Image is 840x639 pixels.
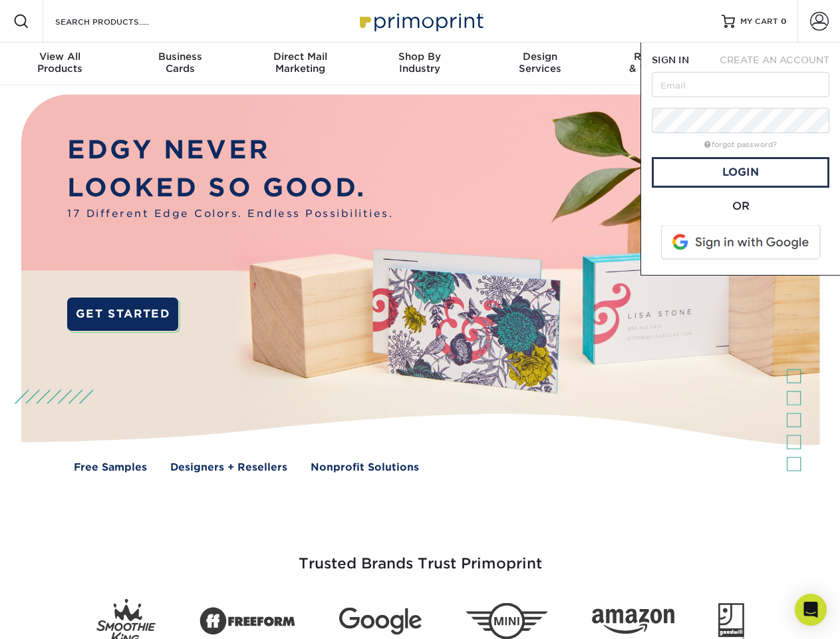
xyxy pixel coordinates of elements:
span: 17 Different Edge Colors. Endless Possibilities. [67,206,393,222]
span: SIGN IN [652,55,689,65]
span: Shop By [360,51,480,63]
span: Direct Mail [240,51,360,63]
input: SEARCH PRODUCTS..... [54,13,184,29]
a: Shop ByIndustry [360,43,480,85]
a: forgot password? [704,140,777,149]
div: Marketing [240,51,360,75]
div: Industry [360,51,480,75]
img: Google [339,608,422,635]
a: Resources& Templates [600,43,720,85]
a: BusinessCards [120,43,239,85]
a: Designers + Resellers [170,460,287,475]
div: Cards [120,51,239,75]
a: Free Samples [74,460,147,475]
h3: Trusted Brands Trust Primoprint [31,523,809,588]
div: Services [480,51,600,75]
a: Nonprofit Solutions [311,460,419,475]
span: 0 [781,17,787,26]
div: Open Intercom Messenger [795,594,827,626]
p: LOOKED SO GOOD. [67,169,393,207]
div: OR [652,198,829,214]
a: GET STARTED [67,298,178,331]
img: Amazon [592,609,674,634]
a: DesignServices [480,43,600,85]
iframe: Google Customer Reviews [3,598,113,634]
span: Business [120,51,239,63]
span: Resources [600,51,720,63]
span: Design [480,51,600,63]
input: Email [652,72,829,97]
a: Direct MailMarketing [240,43,360,85]
img: Goodwill [718,603,744,639]
span: MY CART [740,16,778,27]
img: Primoprint [354,7,487,35]
div: & Templates [600,51,720,75]
p: EDGY NEVER [67,131,393,169]
a: Login [652,157,829,188]
span: CREATE AN ACCOUNT [720,55,829,65]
